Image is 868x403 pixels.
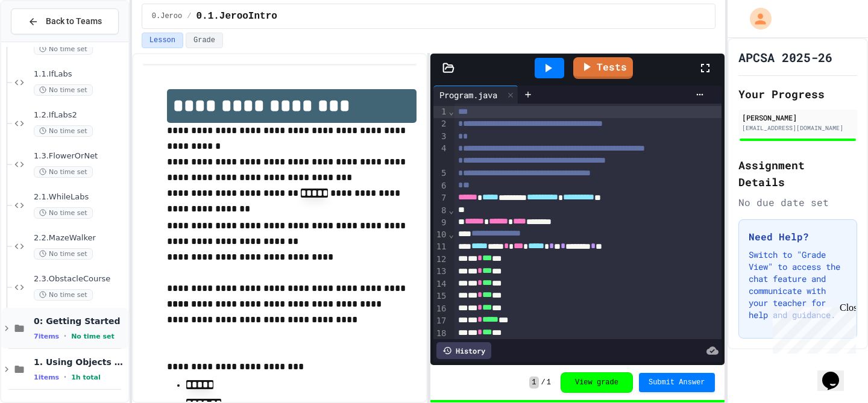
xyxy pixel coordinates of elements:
div: 14 [433,278,448,290]
span: No time set [34,248,93,260]
div: 5 [433,167,448,180]
a: Tests [573,57,633,79]
button: Submit Answer [639,373,715,392]
div: 12 [433,254,448,266]
span: 7 items [34,333,59,340]
span: 1h total [71,373,101,381]
div: 17 [433,315,448,327]
div: 18 [433,328,448,340]
span: Back to Teams [46,15,102,28]
span: No time set [34,207,93,219]
div: 9 [433,217,448,229]
span: No time set [71,333,115,340]
p: Switch to "Grade View" to access the chat feature and communicate with your teacher for help and ... [749,249,847,321]
span: 1.2.IfLabs2 [34,110,126,120]
span: Fold line [448,107,454,116]
span: 1 [547,378,551,387]
div: Program.java [433,89,503,101]
div: 1 [433,106,448,118]
div: 16 [433,303,448,315]
span: Submit Answer [649,378,705,387]
span: Fold line [448,205,454,215]
div: 7 [433,192,448,204]
button: View grade [561,372,633,393]
div: 4 [433,143,448,167]
h3: Need Help? [749,230,847,244]
div: 6 [433,180,448,192]
span: 0.Jeroo [152,11,182,21]
h2: Assignment Details [738,157,857,190]
span: No time set [34,289,93,301]
iframe: chat widget [817,355,856,391]
div: 3 [433,131,448,143]
span: 0.1.JerooIntro [196,9,277,23]
span: 1.1.IfLabs [34,69,126,80]
span: • [64,372,66,382]
span: 1 [529,376,538,389]
div: 15 [433,290,448,302]
span: No time set [34,125,93,137]
span: / [187,11,191,21]
span: Fold line [448,230,454,239]
span: No time set [34,43,93,55]
span: 0: Getting Started [34,316,126,326]
span: / [541,378,546,387]
span: • [64,331,66,341]
span: No time set [34,84,93,96]
h2: Your Progress [738,86,857,102]
div: Program.java [433,86,518,104]
div: My Account [737,5,775,33]
div: 2 [433,118,448,130]
span: No time set [34,166,93,178]
div: 8 [433,205,448,217]
div: [EMAIL_ADDRESS][DOMAIN_NAME] [742,123,854,133]
button: Lesson [142,33,183,48]
div: [PERSON_NAME] [742,112,854,123]
span: 1 items [34,373,59,381]
div: 11 [433,241,448,253]
span: 2.2.MazeWalker [34,233,126,243]
span: 2.3.ObstacleCourse [34,274,126,284]
button: Grade [186,33,223,48]
div: 10 [433,229,448,241]
span: 2.1.WhileLabs [34,192,126,202]
div: 13 [433,266,448,278]
div: History [436,342,491,359]
iframe: chat widget [768,302,856,354]
div: Chat with us now!Close [5,5,83,77]
button: Back to Teams [11,8,119,34]
span: 1.3.FlowerOrNet [34,151,126,161]
div: No due date set [738,195,857,210]
span: 1. Using Objects and Methods [34,357,126,367]
h1: APCSA 2025-26 [738,49,832,66]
